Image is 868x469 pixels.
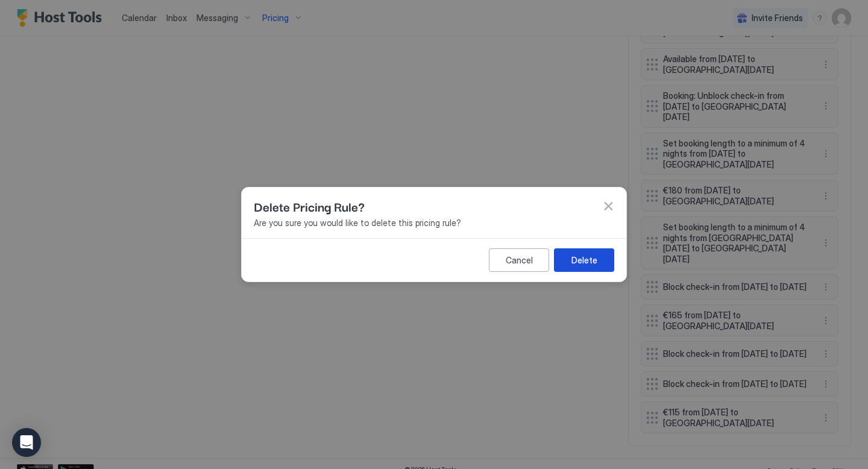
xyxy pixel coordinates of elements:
div: Open Intercom Messenger [12,428,41,457]
button: Cancel [489,248,549,272]
button: Delete [554,248,614,272]
div: Delete [571,254,597,266]
span: Are you sure you would like to delete this pricing rule? [254,218,614,228]
div: Cancel [506,254,533,266]
span: Delete Pricing Rule? [254,197,365,215]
